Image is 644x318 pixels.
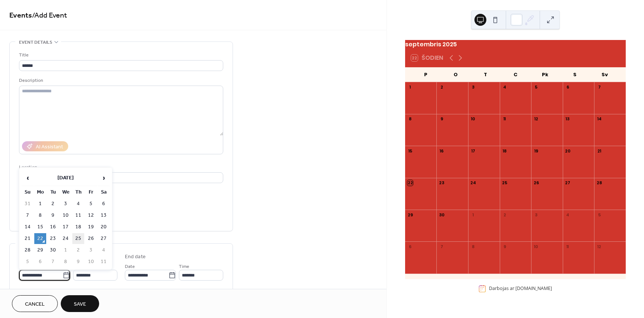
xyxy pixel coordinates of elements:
div: 6 [565,84,571,90]
td: 13 [98,210,110,221]
div: 5 [533,84,539,90]
div: 12 [533,116,539,122]
th: Fr [85,187,97,198]
td: 2 [72,245,84,256]
td: 7 [22,210,34,221]
div: C [501,67,530,82]
span: Time [179,263,189,271]
td: 8 [34,210,46,221]
th: We [60,187,72,198]
div: 21 [596,148,602,154]
td: 1 [60,245,72,256]
td: 3 [85,245,97,256]
td: 25 [72,233,84,244]
div: 28 [596,180,602,186]
div: T [471,67,501,82]
td: 15 [34,222,46,232]
td: 19 [85,222,97,232]
div: 17 [470,148,476,154]
div: 19 [533,148,539,154]
a: [DOMAIN_NAME] [515,285,552,292]
div: 30 [439,212,444,217]
td: 1 [34,198,46,209]
td: 5 [22,256,34,267]
td: 24 [60,233,72,244]
td: 14 [22,222,34,232]
a: Events [9,8,32,23]
div: 4 [565,212,571,217]
div: 16 [439,148,444,154]
span: Save [74,300,86,308]
td: 11 [72,210,84,221]
td: 6 [98,198,110,209]
div: O [441,67,471,82]
div: Pk [530,67,560,82]
div: P [411,67,441,82]
div: 9 [439,116,444,122]
div: 8 [407,116,413,122]
td: 27 [98,233,110,244]
td: 11 [98,256,110,267]
td: 31 [22,198,34,209]
div: 10 [533,244,539,249]
th: Mo [34,187,46,198]
div: 23 [439,180,444,186]
div: 7 [596,84,602,90]
div: 3 [533,212,539,217]
td: 10 [60,210,72,221]
td: 4 [98,245,110,256]
div: 14 [596,116,602,122]
div: Description [19,77,222,84]
td: 28 [22,245,34,256]
div: 2 [439,84,444,90]
td: 2 [47,198,59,209]
th: Su [22,187,34,198]
span: ‹ [22,170,33,185]
div: Location [19,163,222,171]
button: Cancel [12,295,58,312]
div: 12 [596,244,602,249]
div: 27 [565,180,571,186]
td: 9 [72,256,84,267]
div: 10 [470,116,476,122]
div: 11 [502,116,508,122]
div: 1 [407,84,413,90]
td: 17 [60,222,72,232]
div: 5 [596,212,602,217]
div: 22 [407,180,413,186]
td: 7 [47,256,59,267]
div: septembris 2025 [405,40,626,49]
td: 22 [34,233,46,244]
span: › [98,170,109,185]
th: Sa [98,187,110,198]
button: Save [61,295,99,312]
td: 18 [72,222,84,232]
span: Cancel [25,300,45,308]
td: 26 [85,233,97,244]
div: 7 [439,244,444,249]
div: 9 [502,244,508,249]
div: End date [125,253,146,261]
div: Title [19,51,222,59]
div: 8 [470,244,476,249]
th: [DATE] [34,170,97,186]
div: 6 [407,244,413,249]
td: 5 [85,198,97,209]
td: 8 [60,256,72,267]
div: 18 [502,148,508,154]
td: 23 [47,233,59,244]
div: 26 [533,180,539,186]
div: 25 [502,180,508,186]
div: Sv [590,67,620,82]
div: S [560,67,590,82]
td: 20 [98,222,110,232]
div: 24 [470,180,476,186]
div: 3 [470,84,476,90]
td: 3 [60,198,72,209]
div: 13 [565,116,571,122]
div: 15 [407,148,413,154]
div: Darbojas ar [489,285,552,292]
div: 29 [407,212,413,217]
td: 10 [85,256,97,267]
